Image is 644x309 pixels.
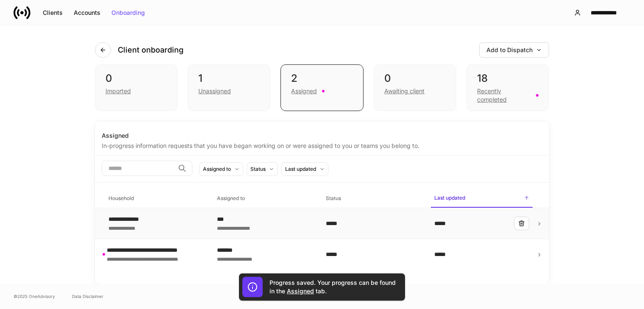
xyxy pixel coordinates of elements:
[105,72,167,85] div: 0
[477,87,531,104] div: Recently completed
[280,64,363,111] div: 2Assigned
[74,10,100,16] div: Accounts
[43,10,63,16] div: Clients
[102,131,542,140] div: Assigned
[198,87,231,95] div: Unassigned
[118,45,183,55] h4: Client onboarding
[486,47,542,53] div: Add to Dispatch
[188,64,270,111] div: 1Unassigned
[285,165,316,173] div: Last updated
[477,72,539,85] div: 18
[217,194,245,202] h6: Assigned to
[68,6,106,19] button: Accounts
[199,162,243,176] button: Assigned to
[106,6,150,19] button: Onboarding
[37,6,68,19] button: Clients
[281,162,328,176] button: Last updated
[374,64,456,111] div: 0Awaiting client
[105,190,207,207] span: Household
[326,194,341,202] h6: Status
[105,87,131,95] div: Imported
[291,87,317,95] div: Assigned
[214,190,315,207] span: Assigned to
[431,189,533,208] span: Last updated
[384,87,425,95] div: Awaiting client
[108,194,134,202] h6: Household
[434,194,465,202] h6: Last updated
[72,293,103,300] a: Data Disclaimer
[291,72,353,85] div: 2
[269,278,397,295] h5: Progress saved. Your progress can be found in the tab.
[384,72,446,85] div: 0
[466,64,549,111] div: 18Recently completed
[102,140,542,150] div: In-progress information requests that you have began working on or were assigned to you or teams ...
[479,42,549,58] button: Add to Dispatch
[203,165,231,173] div: Assigned to
[111,10,145,16] div: Onboarding
[95,64,178,111] div: 0Imported
[287,287,314,295] a: Assigned
[198,72,260,85] div: 1
[322,190,424,207] span: Status
[250,165,266,173] div: Status
[14,293,55,300] span: © 2025 OneAdvisory
[247,162,278,176] button: Status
